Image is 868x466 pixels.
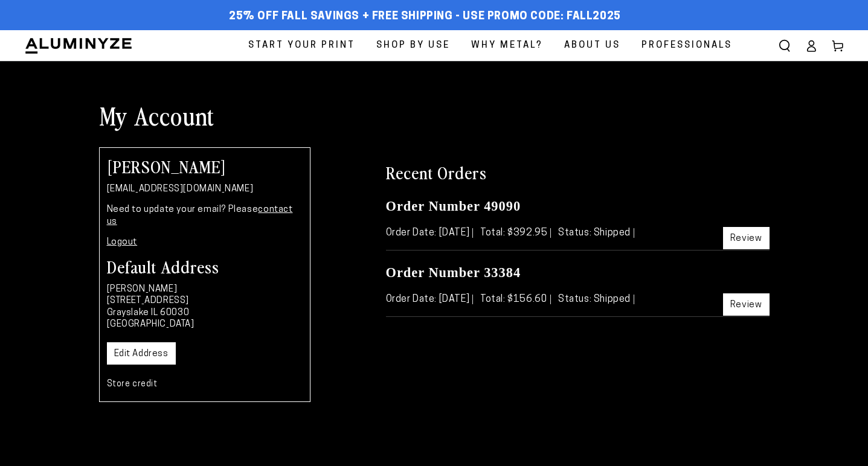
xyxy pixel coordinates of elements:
[558,295,634,304] span: Status: Shipped
[386,228,474,238] span: Order Date: [DATE]
[239,30,364,61] a: Start Your Print
[480,295,551,304] span: Total: $156.60
[386,265,521,280] a: Order Number 33384
[386,161,770,183] h2: Recent Orders
[771,33,798,59] summary: Search our site
[107,158,303,174] h2: [PERSON_NAME]
[24,37,133,55] img: Aluminyze
[462,30,552,61] a: Why Metal?
[632,30,741,61] a: Professionals
[107,238,138,247] a: Logout
[386,199,521,214] a: Order Number 49090
[471,37,543,54] span: Why Metal?
[386,295,474,304] span: Order Date: [DATE]
[723,227,770,249] a: Review
[376,37,450,54] span: Shop By Use
[229,10,621,24] span: 25% off FALL Savings + Free Shipping - Use Promo Code: FALL2025
[723,293,770,316] a: Review
[564,37,620,54] span: About Us
[641,37,732,54] span: Professionals
[248,37,355,54] span: Start Your Print
[107,204,303,228] p: Need to update your email? Please
[107,258,303,275] h3: Default Address
[107,184,303,196] p: [EMAIL_ADDRESS][DOMAIN_NAME]
[480,228,551,238] span: Total: $392.95
[367,30,459,61] a: Shop By Use
[555,30,629,61] a: About Us
[107,205,293,226] a: contact us
[99,100,770,131] h1: My Account
[558,228,634,238] span: Status: Shipped
[107,342,176,365] a: Edit Address
[107,380,158,389] a: Store credit
[107,284,303,331] p: [PERSON_NAME] [STREET_ADDRESS] Grayslake IL 60030 [GEOGRAPHIC_DATA]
